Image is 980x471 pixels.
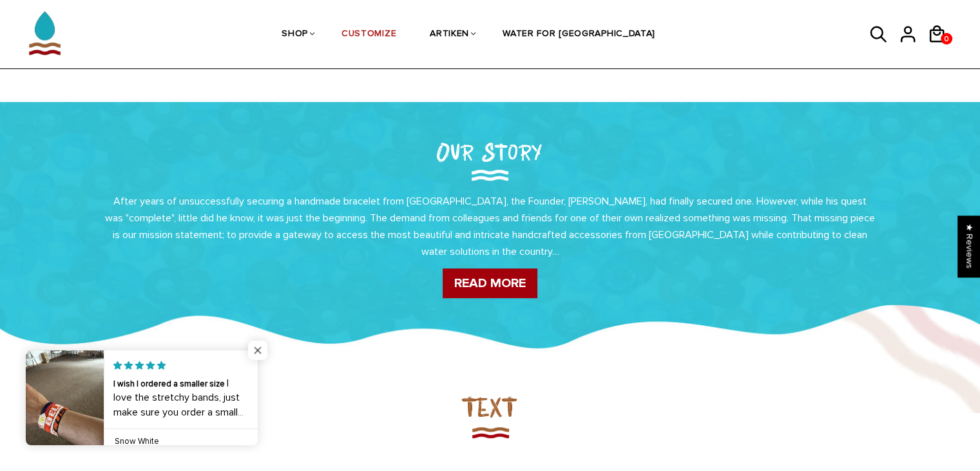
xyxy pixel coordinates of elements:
[443,268,537,298] a: READ MORE
[341,1,396,69] a: CUSTOMIZE
[220,134,761,168] h2: Our Story
[104,193,877,260] p: After years of unsuccessfully securing a handmade bracelet from [GEOGRAPHIC_DATA], the Founder, [...
[282,1,308,69] a: SHOP
[472,170,508,181] img: Our Story
[941,31,952,47] span: 0
[503,1,655,69] a: WATER FOR [GEOGRAPHIC_DATA]
[958,215,980,277] div: Click to open Judge.me floating reviews tab
[248,341,267,360] span: Close popup widget
[941,33,952,45] a: 0
[430,1,469,69] a: ARTIKEN
[84,389,896,423] h2: TEXT
[470,423,510,441] img: TEXT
